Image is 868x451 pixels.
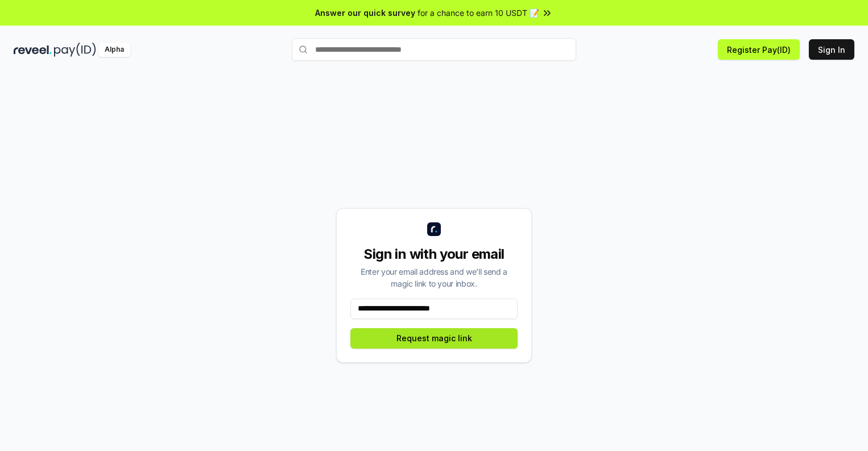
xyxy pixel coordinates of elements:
div: Alpha [98,43,130,57]
span: for a chance to earn 10 USDT 📝 [418,7,539,19]
button: Request magic link [350,328,518,349]
span: Answer our quick survey [315,7,415,19]
div: Enter your email address and we’ll send a magic link to your inbox. [350,266,518,289]
button: Sign In [809,39,854,60]
button: Register Pay(ID) [718,39,800,60]
img: reveel_dark [14,43,52,57]
img: pay_id [54,43,96,57]
div: Sign in with your email [350,245,518,263]
img: logo_small [427,222,441,236]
